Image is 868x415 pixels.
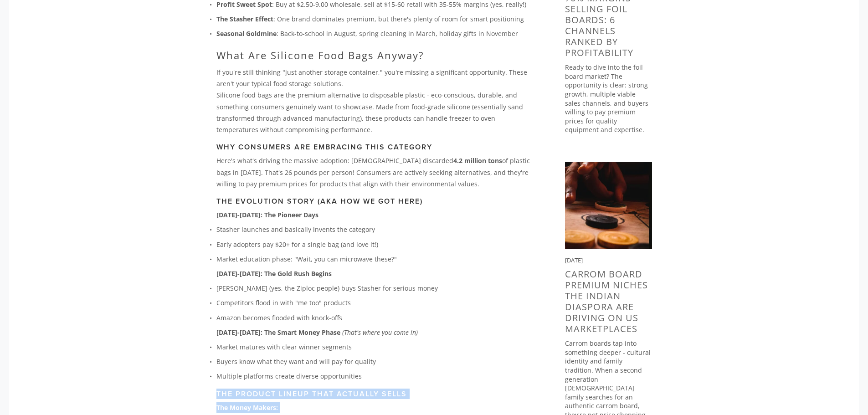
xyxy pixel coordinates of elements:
[216,197,536,205] h3: The Evolution Story (AKA How We Got Here)
[216,13,536,25] p: : One brand dominates premium, but there's plenty of room for smart positioning
[565,63,652,134] p: Ready to dive into the foil board market? The opportunity is clear: strong growth, multiple viabl...
[342,328,418,337] em: (That's where you come in)
[216,341,536,353] p: Market matures with clear winner segments
[216,253,536,265] p: Market education phase: "Wait, you can microwave these?"
[565,162,652,249] img: Carrom Board Premium Niches the Indian Diaspora are driving on US Marketplaces
[216,356,536,367] p: Buyers know what they want and will pay for quality
[216,155,536,190] p: Here's what's driving the massive adoption: [DEMOGRAPHIC_DATA] discarded of plastic bags in [DATE...
[216,370,536,382] p: Multiple platforms create diverse opportunities
[216,28,536,39] p: : Back-to-school in August, spring cleaning in March, holiday gifts in November
[216,239,536,250] p: Early adopters pay $20+ for a single bag (and love it!)
[453,156,502,165] strong: 4.2 million tons
[216,403,278,412] strong: The Money Makers:
[565,256,583,264] time: [DATE]
[216,15,273,23] strong: The Stasher Effect
[216,143,536,151] h3: Why Consumers Are Embracing This Category
[216,282,536,294] p: [PERSON_NAME] (yes, the Ziploc people) buys Stasher for serious money
[216,312,536,323] p: Amazon becomes flooded with knock-offs
[216,297,536,308] p: Competitors flood in with "me too" products
[565,268,648,335] a: Carrom Board Premium Niches the Indian Diaspora are driving on US Marketplaces
[216,224,536,235] p: Stasher launches and basically invents the category
[216,389,536,398] h3: The Product Lineup That Actually Sells
[216,49,536,61] h2: What Are Silicone Food Bags Anyway?
[216,29,277,38] strong: Seasonal Goldmine
[216,269,332,278] strong: [DATE]-[DATE]: The Gold Rush Begins
[216,210,318,219] strong: [DATE]-[DATE]: The Pioneer Days
[216,67,536,89] p: If you're still thinking "just another storage container," you're missing a significant opportuni...
[216,328,340,337] strong: [DATE]-[DATE]: The Smart Money Phase
[216,89,536,135] p: Silicone food bags are the premium alternative to disposable plastic - eco-conscious, durable, an...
